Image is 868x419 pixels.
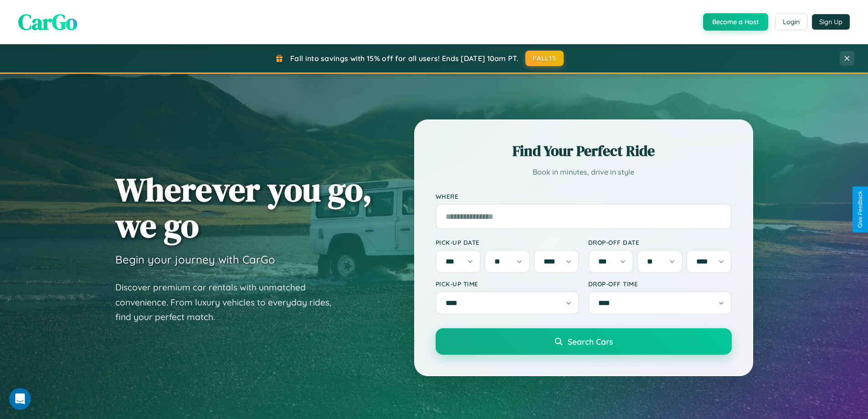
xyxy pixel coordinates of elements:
label: Pick-up Date [436,238,579,246]
label: Drop-off Time [588,280,732,288]
div: Give Feedback [857,191,863,228]
span: Search Cars [568,336,613,347]
button: Search Cars [436,328,732,355]
label: Pick-up Time [436,280,579,288]
span: CarGo [18,7,77,37]
button: FALL15 [525,51,564,66]
h2: Find Your Perfect Ride [436,141,732,161]
label: Where [436,192,732,200]
span: Fall into savings with 15% off for all users! Ends [DATE] 10am PT. [290,54,519,63]
iframe: Intercom live chat [9,388,31,410]
p: Discover premium car rentals with unmatched convenience. From luxury vehicles to everyday rides, ... [115,280,343,325]
button: Login [775,14,807,30]
h1: Wherever you go, we go [115,171,372,243]
button: Become a Host [703,13,768,31]
button: Sign Up [812,14,850,30]
h3: Begin your journey with CarGo [115,253,275,266]
label: Drop-off Date [588,238,732,246]
p: Book in minutes, drive in style [436,166,732,179]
